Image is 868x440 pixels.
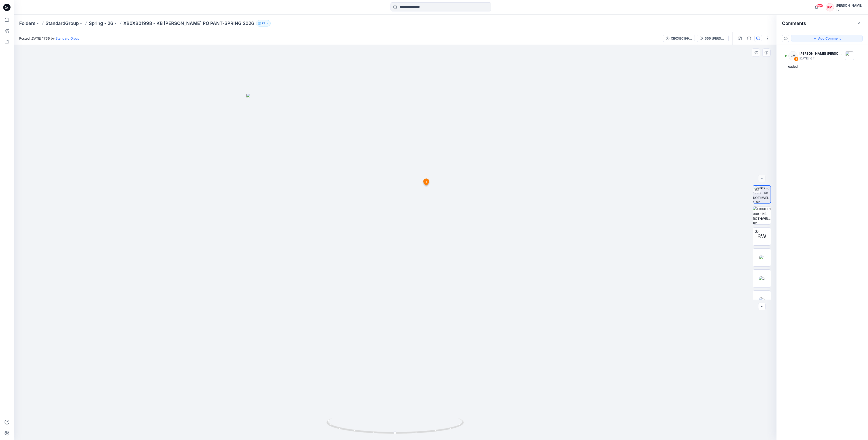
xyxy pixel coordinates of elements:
a: Folders [19,20,35,27]
span: Posted [DATE] 11:36 by [19,36,80,41]
div: 1 [794,57,798,61]
button: Details [745,35,753,42]
button: Add Comment [791,35,863,42]
a: StandardGroup [46,20,79,27]
span: BW [757,232,766,241]
button: 75 [256,20,271,27]
h2: Comments [782,21,806,26]
img: 3 [759,297,765,302]
p: [PERSON_NAME] [PERSON_NAME] [799,51,843,56]
a: Spring - 26 [89,20,113,27]
span: 99+ [816,4,823,8]
div: LM [788,51,798,60]
img: 2 [759,276,765,281]
div: PVH [836,8,862,12]
div: [PERSON_NAME] [836,3,862,8]
div: RM [826,3,834,11]
p: [DATE] 10:11 [799,56,843,61]
img: 1 [759,255,764,260]
p: XB0XB01998 - KB [PERSON_NAME] PO PANT-SPRING 2026 [123,20,254,27]
button: XB0XB01998 - KB [PERSON_NAME] PO PANT-SPRING 2026 [663,35,695,42]
div: 666 [PERSON_NAME] SOLID LINEN_YD + SANDALWOOD MULTI [705,36,726,41]
img: XB0XB01998 - KB ROTHWELL PO PANTSTANDARD GROUP - 3-en [753,207,771,224]
a: Standard Group [56,36,80,40]
img: XB0XB01998 - KB ROTHWELL PO PANT-SPRING 2026 [753,186,771,203]
button: 666 [PERSON_NAME] SOLID LINEN_YD + SANDALWOOD MULTI [697,35,729,42]
p: 75 [262,21,265,26]
div: loaded [787,64,857,69]
div: XB0XB01998 - KB [PERSON_NAME] PO PANT-SPRING 2026 [671,36,692,41]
